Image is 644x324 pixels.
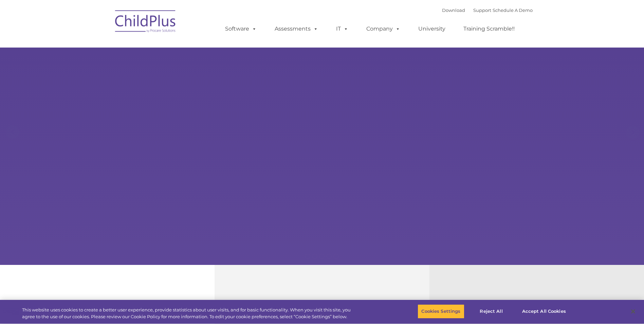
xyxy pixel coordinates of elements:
a: Software [218,22,263,36]
button: Accept All Cookies [518,304,570,319]
button: Reject All [470,304,513,319]
button: Close [626,304,641,319]
button: Cookies Settings [418,304,464,319]
span: Phone number [94,73,123,78]
font: | [442,7,533,13]
span: Last name [94,45,115,50]
a: IT [329,22,355,36]
a: University [411,22,452,36]
a: Download [442,7,465,13]
a: Training Scramble!! [457,22,521,36]
a: Assessments [268,22,325,36]
a: Support [473,7,491,13]
a: Schedule A Demo [493,7,533,13]
div: This website uses cookies to create a better user experience, provide statistics about user visit... [22,307,354,320]
a: Company [360,22,407,36]
img: ChildPlus by Procare Solutions [112,5,180,39]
